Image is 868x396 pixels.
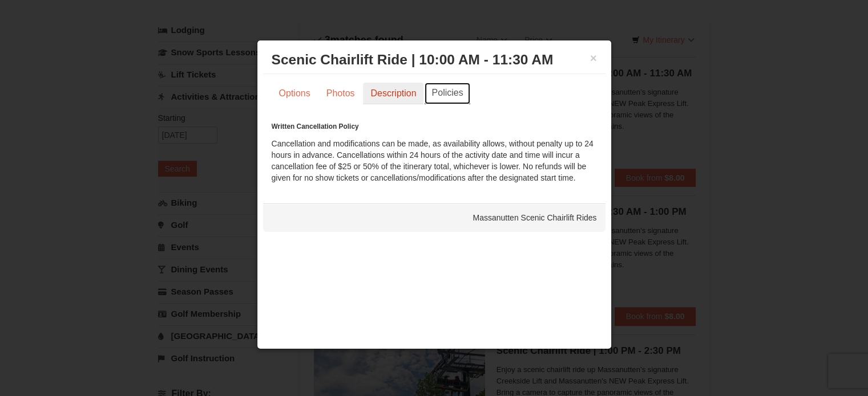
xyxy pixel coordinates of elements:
[263,203,605,232] div: Massanutten Scenic Chairlift Rides
[272,83,318,104] a: Options
[363,83,423,104] a: Description
[425,83,470,104] a: Policies
[590,52,597,64] button: ×
[272,121,597,132] h6: Written Cancellation Policy
[319,83,362,104] a: Photos
[272,51,597,68] h3: Scenic Chairlift Ride | 10:00 AM - 11:30 AM
[272,121,597,183] div: Cancellation and modifications can be made, as availability allows, without penalty up to 24 hour...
